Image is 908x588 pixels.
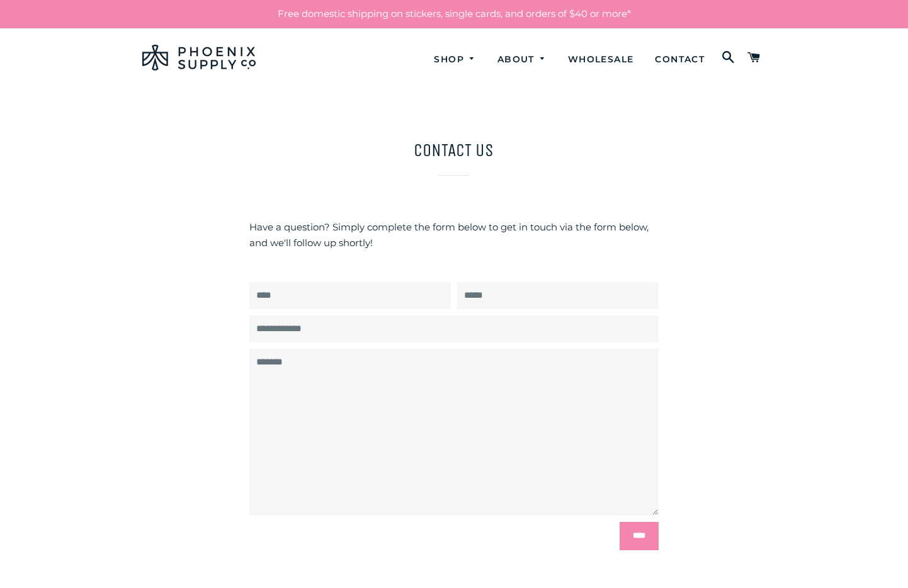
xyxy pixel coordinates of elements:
[645,43,714,76] a: Contact
[488,43,556,76] a: About
[249,220,659,251] p: Have a question? Simply complete the form below to get in touch via the form below, and we'll fol...
[559,43,644,76] a: Wholesale
[196,138,712,162] h1: Contact Us
[424,43,485,76] a: Shop
[142,45,256,71] img: Phoenix Supply Co.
